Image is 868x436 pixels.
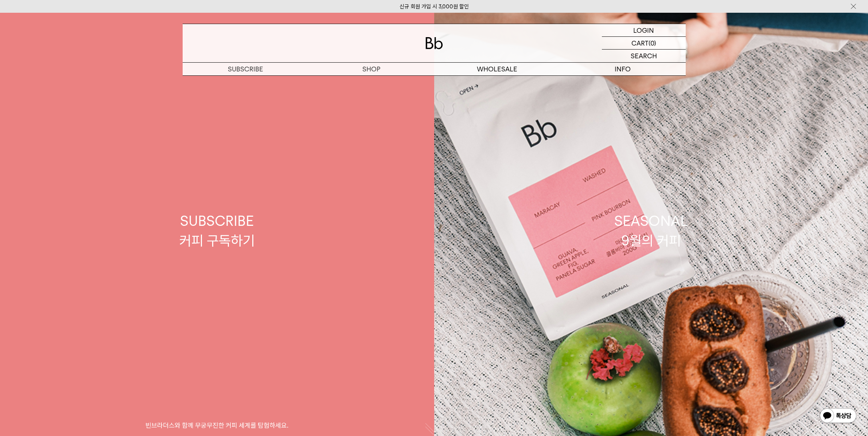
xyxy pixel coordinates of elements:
p: (0) [649,37,656,49]
div: SEASONAL 9월의 커피 [614,211,688,250]
a: SHOP [308,63,434,75]
img: 로고 [425,37,443,49]
div: SUBSCRIBE 커피 구독하기 [179,211,255,250]
img: 카카오톡 채널 1:1 채팅 버튼 [819,408,857,425]
p: CART [631,37,649,49]
p: LOGIN [633,24,654,36]
a: CART (0) [602,37,686,50]
p: INFO [560,63,686,75]
p: WHOLESALE [434,63,560,75]
p: SEARCH [631,50,657,62]
a: SUBSCRIBE [183,63,308,75]
a: 신규 회원 가입 시 3,000원 할인 [400,3,469,10]
a: LOGIN [602,24,686,37]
